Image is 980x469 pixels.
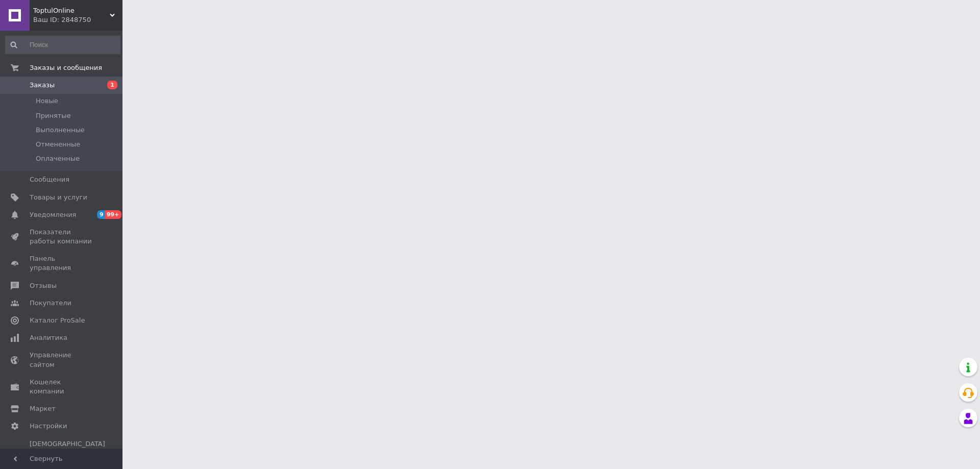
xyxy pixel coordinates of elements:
span: Показатели работы компании [30,228,94,246]
span: Настройки [30,422,67,431]
span: Сообщения [30,175,69,184]
span: Принятые [36,111,71,120]
input: Поиск [5,36,120,54]
span: 99+ [105,210,122,219]
span: Отзывы [30,281,57,290]
span: [DEMOGRAPHIC_DATA] и счета [30,439,105,467]
span: Панель управления [30,254,94,273]
span: 1 [107,81,117,89]
span: Товары и услуги [30,193,87,202]
span: Каталог ProSale [30,316,85,325]
span: Управление сайтом [30,351,94,369]
span: Выполненные [36,126,85,135]
span: Новые [36,96,58,106]
span: Маркет [30,404,56,413]
div: Ваш ID: 2848750 [33,15,122,24]
span: Оплаченные [36,154,80,163]
span: Отмененные [36,140,80,149]
span: ToptulOnline [33,6,110,15]
span: Кошелек компании [30,378,94,396]
span: Заказы [30,81,55,90]
span: Покупатели [30,299,71,308]
span: 9 [97,210,105,219]
span: Аналитика [30,333,67,342]
span: Заказы и сообщения [30,63,102,72]
span: Уведомления [30,210,76,219]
